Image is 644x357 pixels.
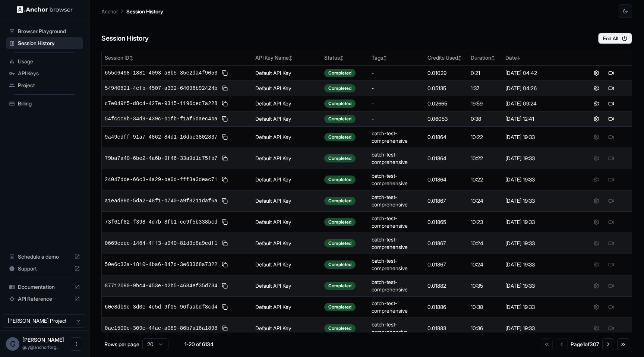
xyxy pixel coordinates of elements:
[6,56,83,67] div: Usage
[129,55,133,61] span: ↕
[18,58,80,65] span: Usage
[6,281,83,293] div: Documentation
[252,233,321,254] td: Default API Key
[6,25,83,37] div: Browser Playground
[471,115,500,123] div: 0:38
[18,295,71,303] span: API Reference
[252,190,321,211] td: Default API Key
[324,115,356,123] div: Completed
[372,69,422,77] div: -
[18,40,80,47] span: Session History
[372,193,422,208] div: batch-test-comprehensive
[505,218,572,226] div: [DATE] 19:33
[22,337,64,343] span: Guy Ben Simhon
[105,261,217,268] span: 50e6c33a-1810-4ba6-847d-3e63368a7322
[255,54,318,61] div: API Key Name
[505,240,572,247] div: [DATE] 19:33
[427,282,465,290] div: 0.01882
[372,321,422,336] div: batch-test-comprehensive
[505,133,572,141] div: [DATE] 19:33
[101,33,149,44] h6: Session History
[471,303,500,311] div: 10:38
[6,263,83,275] div: Support
[427,303,465,311] div: 0.01886
[427,325,465,332] div: 0.01883
[505,197,572,205] div: [DATE] 19:33
[289,55,293,61] span: ↕
[252,317,321,339] td: Default API Key
[18,70,80,77] span: API Keys
[505,100,572,107] div: [DATE] 09:24
[324,239,356,247] div: Completed
[105,54,249,61] div: Session ID
[252,80,321,96] td: Default API Key
[101,7,118,15] p: Anchor
[372,115,422,123] div: -
[105,197,217,205] span: a1ead89d-5da2-48f1-b740-a9f8211daf6a
[252,254,321,275] td: Default API Key
[427,261,465,268] div: 0.01867
[324,303,356,311] div: Completed
[324,197,356,205] div: Completed
[372,172,422,187] div: batch-test-comprehensive
[372,215,422,230] div: batch-test-comprehensive
[491,55,495,61] span: ↕
[324,54,366,61] div: Status
[101,7,163,15] nav: breadcrumb
[471,54,500,61] div: Duration
[471,261,500,268] div: 10:24
[471,69,500,77] div: 0:21
[252,65,321,80] td: Default API Key
[471,133,500,141] div: 10:22
[105,325,217,332] span: 0ac1500e-309c-44ae-a089-86b7a16a1898
[22,344,60,350] span: guy@anchorforge.io
[252,148,321,169] td: Default API Key
[505,85,572,92] div: [DATE] 04:26
[340,55,344,61] span: ↕
[383,55,387,61] span: ↕
[105,133,217,141] span: 9a49edff-91a7-4862-84d1-16dbe3802837
[471,325,500,332] div: 10:36
[105,282,217,290] span: 87712090-9bc4-453e-b2b5-4684ef35d734
[126,7,163,15] p: Session History
[105,303,217,311] span: 60e8db9e-3d0e-4c5d-9f05-96faabdf8cd4
[505,282,572,290] div: [DATE] 19:33
[252,211,321,233] td: Default API Key
[105,85,217,92] span: 54940821-4efb-4507-a332-64096b92424b
[471,197,500,205] div: 10:24
[324,176,356,184] div: Completed
[505,115,572,123] div: [DATE] 12:41
[252,169,321,190] td: Default API Key
[252,296,321,317] td: Default API Key
[6,293,83,305] div: API Reference
[471,85,500,92] div: 1:37
[324,69,356,77] div: Completed
[372,54,422,61] div: Tags
[471,176,500,183] div: 10:22
[324,260,356,269] div: Completed
[505,54,572,61] div: Date
[505,155,572,162] div: [DATE] 19:33
[6,79,83,91] div: Project
[598,33,632,44] button: End All
[372,100,422,107] div: -
[324,218,356,226] div: Completed
[105,115,217,123] span: 54fccc9b-34d9-439c-b1fb-f1af5daec4ba
[427,240,465,247] div: 0.01867
[427,155,465,162] div: 0.01864
[505,325,572,332] div: [DATE] 19:33
[324,154,356,162] div: Completed
[18,28,80,35] span: Browser Playground
[471,100,500,107] div: 19:59
[105,100,217,107] span: c7e049f5-d8c4-427e-9315-1196cec7a228
[427,176,465,183] div: 0.01864
[471,218,500,226] div: 10:23
[104,341,139,348] p: Rows per page
[372,130,422,145] div: batch-test-comprehensive
[372,257,422,272] div: batch-test-comprehensive
[105,69,217,77] span: 655c6498-1881-4093-a8b5-35e2da4f9053
[17,6,73,13] img: Anchor Logo
[427,69,465,77] div: 0.01029
[105,176,217,183] span: 24047dde-66c3-4a29-be0d-fff3a3deac71
[372,278,422,293] div: batch-test-comprehensive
